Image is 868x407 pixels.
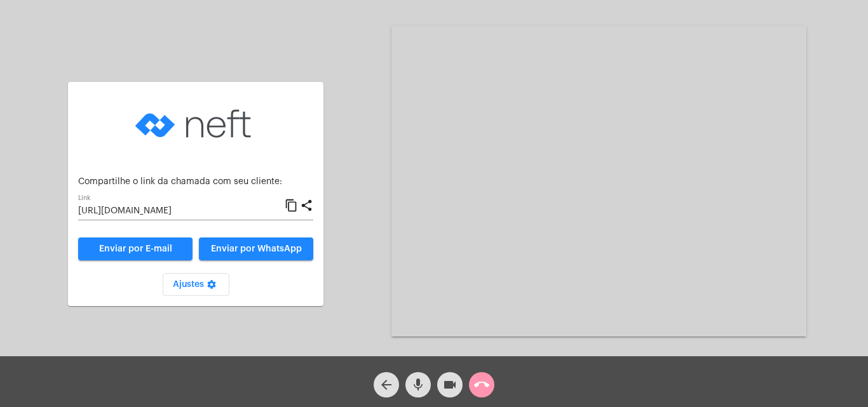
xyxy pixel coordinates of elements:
mat-icon: mic [410,377,426,392]
mat-icon: share [300,198,313,213]
span: Ajustes [173,280,219,289]
button: Ajustes [163,273,229,296]
img: logo-neft-novo-2.png [132,92,259,156]
mat-icon: settings [204,279,219,295]
mat-icon: videocam [442,377,458,392]
button: Enviar por WhatsApp [199,237,313,260]
p: Compartilhe o link da chamada com seu cliente: [78,177,313,187]
mat-icon: call_end [474,377,489,392]
span: Enviar por E-mail [99,244,172,253]
a: Enviar por E-mail [78,237,193,260]
mat-icon: arrow_back [379,377,394,392]
span: Enviar por WhatsApp [211,244,302,253]
mat-icon: content_copy [285,198,298,213]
